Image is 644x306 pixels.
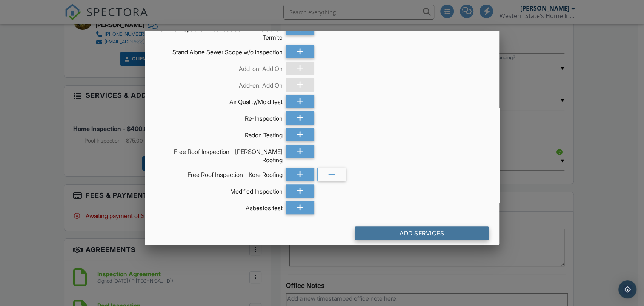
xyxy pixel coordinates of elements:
div: Add-on: Add On [155,62,283,73]
div: Add Services [355,226,489,240]
div: Stand Alone Sewer Scope w/o inspection [155,45,283,56]
div: Add-on: Add On [155,78,283,89]
div: Open Intercom Messenger [618,280,636,298]
div: Free Roof Inspection - Kore Roofing [155,168,283,179]
div: Asbestos test [155,201,283,212]
div: Free Roof Inspection - [PERSON_NAME] Roofing [155,145,283,165]
div: Re-Inspection [155,111,283,123]
div: Termite Inspection - Scheduled with Protection Termite [155,22,283,42]
div: Air Quality/Mold test [155,95,283,106]
div: Radon Testing [155,128,283,139]
div: Modified Inspection [155,184,283,195]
